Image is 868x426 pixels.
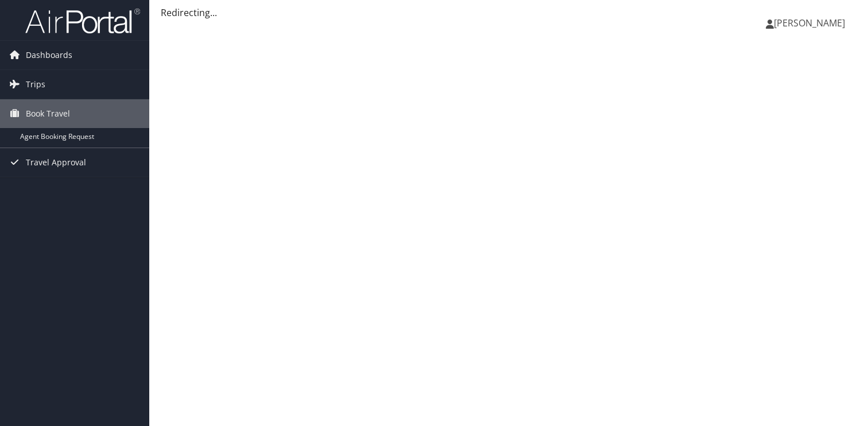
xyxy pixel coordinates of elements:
span: [PERSON_NAME] [774,17,845,29]
span: Travel Approval [26,148,86,177]
a: [PERSON_NAME] [766,6,857,40]
span: Trips [26,70,45,99]
img: airportal-logo.png [25,7,140,34]
span: Book Travel [26,99,70,128]
span: Dashboards [26,41,72,69]
div: Redirecting... [161,6,857,20]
